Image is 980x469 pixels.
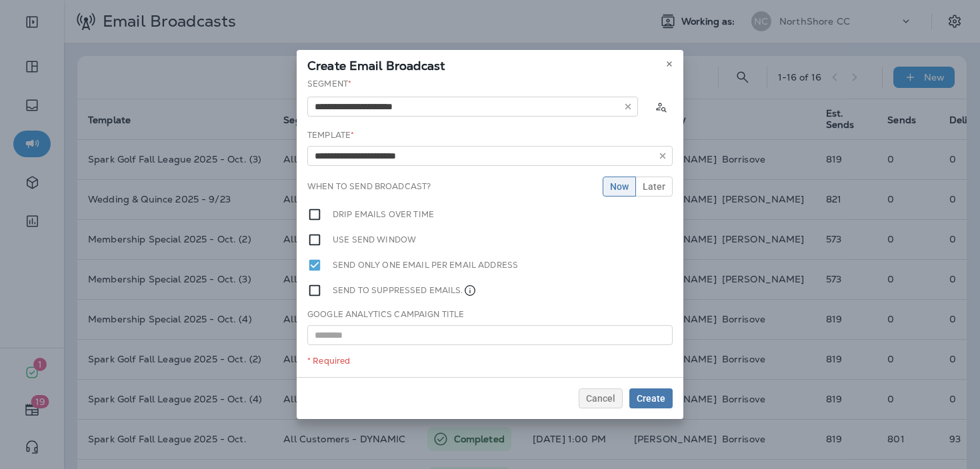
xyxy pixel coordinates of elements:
label: Google Analytics Campaign Title [307,309,464,320]
label: Use send window [333,233,416,247]
label: Drip emails over time [333,207,434,222]
div: Create Email Broadcast [297,50,683,78]
label: Send only one email per email address [333,258,518,272]
label: When to send broadcast? [307,181,431,192]
button: Calculate the estimated number of emails to be sent based on selected segment. (This could take a... [649,95,673,119]
label: Send to suppressed emails. [333,283,477,298]
div: * Required [307,356,673,366]
button: Cancel [579,388,623,408]
button: Now [603,177,636,197]
span: Now [610,182,629,191]
label: Segment [307,79,351,89]
button: Later [635,177,673,197]
label: Template [307,130,354,141]
span: Cancel [586,394,615,403]
button: Create [629,388,673,408]
span: Later [643,182,665,191]
span: Create [637,394,665,403]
